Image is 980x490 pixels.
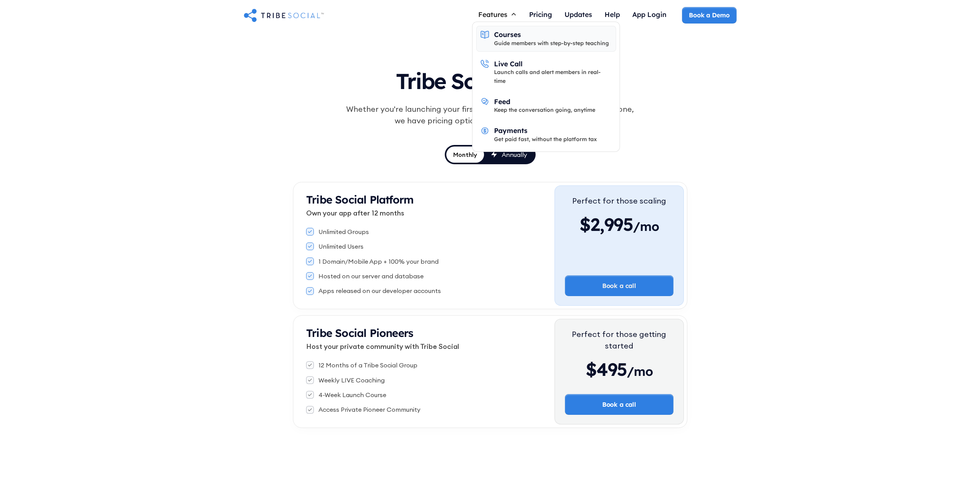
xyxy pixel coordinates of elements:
div: Payments [494,126,528,135]
a: Help [598,7,626,24]
div: Unlimited Users [318,242,364,251]
div: Feed [494,97,510,106]
a: Live CallLaunch calls and alert members in real-time [476,55,616,89]
a: FeedKeep the conversation going, anytime [476,93,616,119]
div: Weekly LIVE Coaching [318,376,385,384]
div: Annually [502,150,527,159]
div: Unlimited Groups [318,227,369,236]
div: Whether you're launching your first community or scaling an established one, we have pricing opti... [342,103,638,126]
div: Live Call [494,59,523,68]
a: App Login [626,7,673,24]
strong: Tribe Social Pioneers [306,326,413,340]
div: Get paid fast, without the platform tax [494,135,597,143]
span: /mo [633,219,659,238]
div: Pricing [529,10,552,19]
div: Help [605,10,620,19]
span: /mo [627,364,653,383]
div: Launch calls and alert members in real-time [494,68,612,85]
div: Access Private Pioneer Community [318,405,420,414]
h1: Tribe Social Pricing [312,62,669,97]
a: Updates [558,7,598,24]
div: App Login [632,10,667,19]
a: Book a Demo [682,7,736,23]
div: 1 Domain/Mobile App + 100% your brand [318,257,439,266]
div: Updates [565,10,592,19]
nav: Features [472,22,620,152]
div: Courses [494,30,521,39]
div: Perfect for those scaling [572,195,666,207]
p: Host your private community with Tribe Social [306,341,554,352]
div: Monthly [453,150,477,159]
div: Features [478,10,508,19]
div: Features [472,7,523,22]
div: Apps released on our developer accounts [318,286,441,295]
div: Perfect for those getting started [565,328,673,352]
p: Own your app after 12 months [306,208,554,218]
a: home [244,7,324,23]
div: Keep the conversation going, anytime [494,106,595,114]
div: 12 Months of a Tribe Social Group [318,361,417,369]
a: CoursesGuide members with step-by-step teaching [476,26,616,52]
strong: Tribe Social Platform [306,193,414,206]
a: Pricing [523,7,558,24]
div: 4-Week Launch Course [318,391,386,399]
div: Hosted on our server and database [318,272,424,280]
div: $2,995 [572,213,666,236]
a: Book a call [565,394,673,415]
div: $495 [565,358,673,381]
a: Book a call [565,275,673,296]
a: PaymentsGet paid fast, without the platform tax [476,122,616,148]
div: Guide members with step-by-step teaching [494,39,609,47]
